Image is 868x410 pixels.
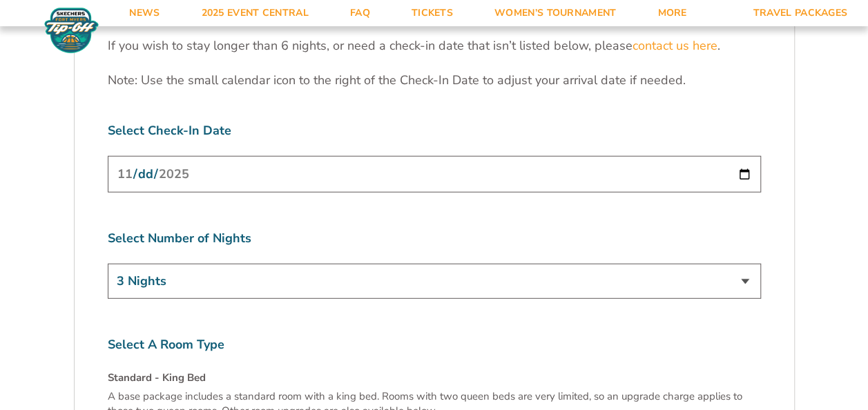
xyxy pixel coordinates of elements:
label: Select A Room Type [108,336,761,353]
label: Select Check-In Date [108,122,761,139]
p: Note: Use the small calendar icon to the right of the Check-In Date to adjust your arrival date i... [108,72,761,89]
p: If you wish to stay longer than 6 nights, or need a check-in date that isn’t listed below, please . [108,37,761,55]
a: contact us here [633,37,717,55]
img: Fort Myers Tip-Off [41,7,102,54]
h4: Standard - King Bed [108,371,761,385]
label: Select Number of Nights [108,230,761,247]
